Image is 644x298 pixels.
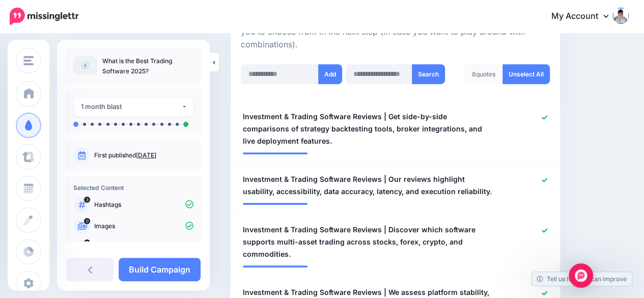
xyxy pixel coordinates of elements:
[84,239,90,246] span: 8
[94,222,193,231] p: Images
[502,64,550,84] a: Unselect All
[23,56,34,65] img: menu.png
[412,64,445,84] button: Search
[10,8,78,25] img: Missinglettr
[472,70,476,78] span: 8
[102,56,193,76] p: What is the Best Trading Software 2025?
[73,184,193,192] h4: Selected Content
[243,173,494,198] span: Investment & Trading Software Reviews | Our reviews highlight usability, accessibility, data accu...
[73,56,97,74] img: article-default-image-icon.png
[73,97,193,117] button: 1 month blast
[541,4,629,29] a: My Account
[243,265,307,267] div: The rank for this quote based on keywords and relevance.
[84,197,90,203] span: 3
[84,218,90,224] span: 0
[136,151,156,159] a: [DATE]
[569,263,593,288] div: Open Intercom Messenger
[81,101,181,113] div: 1 month blast
[94,200,193,209] p: Hashtags
[318,64,342,84] button: Add
[531,272,632,286] a: Tell us how we can improve
[243,203,307,205] div: The rank for this quote based on keywords and relevance.
[243,152,307,154] div: The rank for this quote based on keywords and relevance.
[94,151,193,160] p: First published
[243,224,494,260] span: Investment & Trading Software Reviews | Discover which software supports multi-asset trading acro...
[243,111,494,147] span: Investment & Trading Software Reviews | Get side-by-side comparisons of strategy backtesting tool...
[464,64,503,84] div: quotes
